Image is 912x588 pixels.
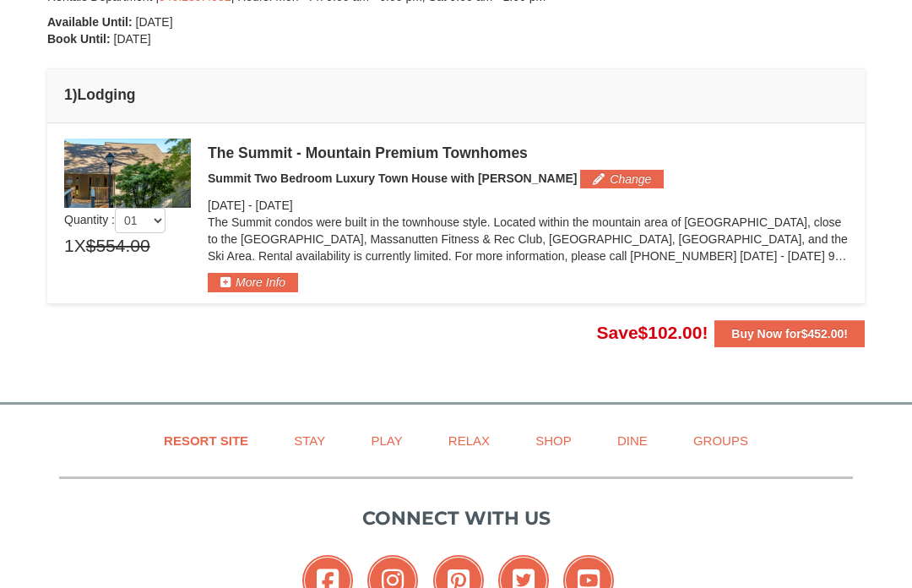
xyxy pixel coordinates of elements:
[597,323,708,342] span: Save !
[273,422,346,460] a: Stay
[208,144,848,161] div: The Summit - Mountain Premium Townhomes
[801,327,844,340] span: $452.00
[208,273,298,291] button: More Info
[208,171,577,185] span: Summit Two Bedroom Luxury Town House with [PERSON_NAME]
[74,233,86,259] span: X
[143,422,269,460] a: Resort Site
[64,139,191,208] img: 19219034-1-0eee7e00.jpg
[714,320,865,347] button: Buy Now for$452.00!
[73,86,78,103] span: )
[256,199,293,212] span: [DATE]
[208,199,245,212] span: [DATE]
[427,422,511,460] a: Relax
[86,233,150,259] span: $554.00
[64,86,848,103] h4: 1 Lodging
[64,233,74,259] span: 1
[248,199,252,212] span: -
[672,422,769,460] a: Groups
[350,422,423,460] a: Play
[47,32,111,46] strong: Book Until:
[731,327,848,340] strong: Buy Now for !
[208,214,848,264] p: The Summit condos were built in the townhouse style. Located within the mountain area of [GEOGRAP...
[114,32,151,46] span: [DATE]
[64,213,166,226] span: Quantity :
[514,422,593,460] a: Shop
[580,170,664,188] button: Change
[136,15,173,29] span: [DATE]
[638,323,703,342] span: $102.00
[596,422,669,460] a: Dine
[59,504,853,532] p: Connect with us
[47,15,133,29] strong: Available Until:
